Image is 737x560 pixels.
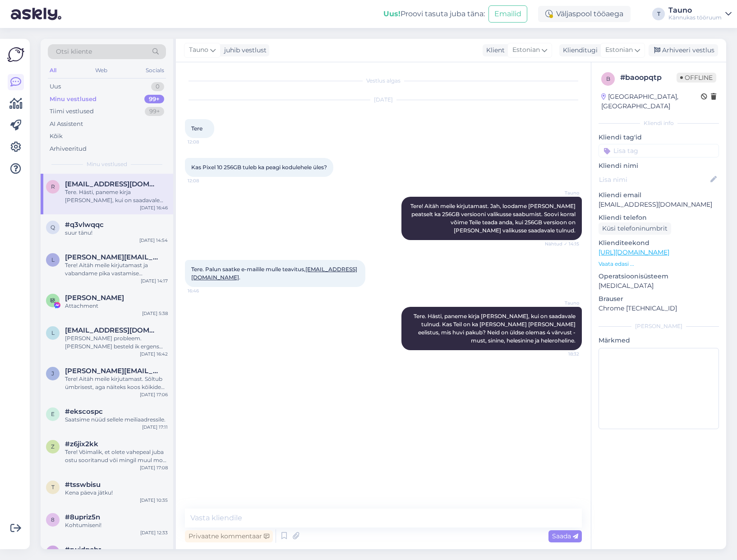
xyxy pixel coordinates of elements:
div: Kohtumiseni! [65,521,168,529]
div: Tere! Aitäh meile kirjutamast ja vabandame pika vastamise [PERSON_NAME]. Jah, see toode on meil p... [65,261,168,278]
span: Tere. Hästi, paneme kirja [PERSON_NAME], kui on saadavale tulnud. Kas Teil on ka [PERSON_NAME] [P... [414,313,577,344]
div: Kõik [50,132,63,141]
a: [URL][DOMAIN_NAME] [599,248,669,256]
div: [DATE] 17:06 [140,391,168,398]
div: Kliendi info [599,119,719,127]
div: [DATE] 16:42 [140,351,168,357]
div: [PERSON_NAME] [599,322,719,330]
span: 8 [51,516,55,523]
div: Socials [144,65,166,76]
div: 99+ [144,95,164,104]
button: Emailid [488,5,527,23]
div: suur tänu! [65,229,168,237]
div: Tere! Võimalik, et olete vahepeal juba ostu sooritanud või mingil muul moel lahenduse leidnud, ag... [65,448,168,464]
div: # baoopqtp [620,72,677,83]
p: Chrome [TECHNICAL_ID] [599,304,719,313]
span: Estonian [605,45,633,55]
div: Tere! Aitäh meile kirjutamast. Sõltub ümbrisest, aga näiteks koos kõikide Spigen ümbristega saab ... [65,375,168,391]
div: 99+ [145,107,164,116]
div: [DATE] 5:38 [142,310,168,317]
div: All [48,65,58,76]
div: Vestlus algas [185,77,582,85]
img: Askly Logo [7,46,24,63]
div: AI Assistent [50,120,83,129]
p: Kliendi nimi [599,161,719,171]
div: [DATE] 17:11 [142,424,168,430]
p: Kliendi telefon [599,213,719,222]
div: [PERSON_NAME] probleem. [PERSON_NAME] besteld ik ergens anders, als dat beter is. Het moet ook ni... [65,334,168,351]
span: Tauno [545,190,579,196]
a: TaunoKännukas tööruum [668,7,732,21]
div: Proovi tasuta juba täna: [383,9,485,19]
div: Attachment [65,302,168,310]
span: l [51,329,55,336]
span: q [51,224,55,231]
span: #z6jix2kk [65,440,98,448]
div: Tiimi vestlused [50,107,94,116]
div: T [652,8,665,20]
p: Brauser [599,294,719,304]
p: Klienditeekond [599,238,719,248]
span: 18:32 [545,351,579,357]
span: e [51,411,55,417]
p: [MEDICAL_DATA] [599,281,719,291]
span: Estonian [512,45,540,55]
div: 0 [151,82,164,91]
div: juhib vestlust [221,46,267,55]
div: [DATE] 12:33 [140,529,168,536]
div: Minu vestlused [50,95,97,104]
span: Tere! Aitäh meile kirjutamast. Jah, loodame [PERSON_NAME] peatselt ka 256GB versiooni valikusse s... [410,203,577,234]
b: Uus! [383,9,401,18]
p: Kliendi tag'id [599,133,719,142]
p: Kliendi email [599,190,719,200]
div: Arhiveeri vestlus [649,44,718,56]
div: [GEOGRAPHIC_DATA], [GEOGRAPHIC_DATA] [601,92,701,111]
span: Saada [552,532,578,540]
div: Tere. Hästi, paneme kirja [PERSON_NAME], kui on saadavale tulnud. Kas Teil on ka [PERSON_NAME] [P... [65,188,168,204]
span: Tauno [545,300,579,306]
div: Privaatne kommentaar [185,530,273,542]
p: Vaata edasi ... [599,260,719,268]
div: Uus [50,82,61,91]
span: #q3vlwqqc [65,221,104,229]
span: Tere [191,125,203,132]
div: Klient [483,46,505,55]
span: Nähtud ✓ 14:15 [545,241,579,247]
span: jelena.tihhomirova@gmail.com [65,367,159,375]
span: 12:08 [188,139,221,145]
span: Minu vestlused [87,160,127,168]
span: r [51,549,55,555]
div: [DATE] 10:35 [140,497,168,504]
div: Tauno [668,7,722,14]
div: Arhiveeritud [50,144,87,153]
span: Otsi kliente [56,47,92,56]
span: 16:46 [188,287,221,294]
div: [DATE] 14:17 [141,278,168,284]
span: j [51,370,54,377]
p: Märkmed [599,336,719,345]
div: [DATE] 14:54 [139,237,168,244]
span: Tere. Palun saatke e-mailile mulle teavitus, . [191,266,357,281]
span: #ekscospc [65,407,103,416]
input: Lisa tag [599,144,719,157]
span: 12:08 [188,177,221,184]
p: [EMAIL_ADDRESS][DOMAIN_NAME] [599,200,719,209]
div: Kena päeva jätku! [65,489,168,497]
div: [DATE] [185,96,582,104]
span: reimu.saaremaa@gmail.com [65,180,159,188]
span: lauri.kummel@gmail.com [65,253,159,261]
div: Saatsime nüüd sellele meiliaadressile. [65,416,168,424]
span: 晓辉 胡 [65,294,124,302]
input: Lisa nimi [599,175,709,185]
span: 晓 [50,297,55,304]
span: le.verkamman@solcon.nl [65,326,159,334]
span: z [51,443,55,450]
p: Operatsioonisüsteem [599,272,719,281]
span: #rwidpcbr [65,546,101,554]
div: [DATE] 16:46 [140,204,168,211]
span: t [51,484,55,491]
span: Offline [677,73,716,83]
span: l [51,256,55,263]
span: r [51,183,55,190]
span: Kas Pixel 10 256GB tuleb ka peagi kodulehele üles? [191,164,327,171]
